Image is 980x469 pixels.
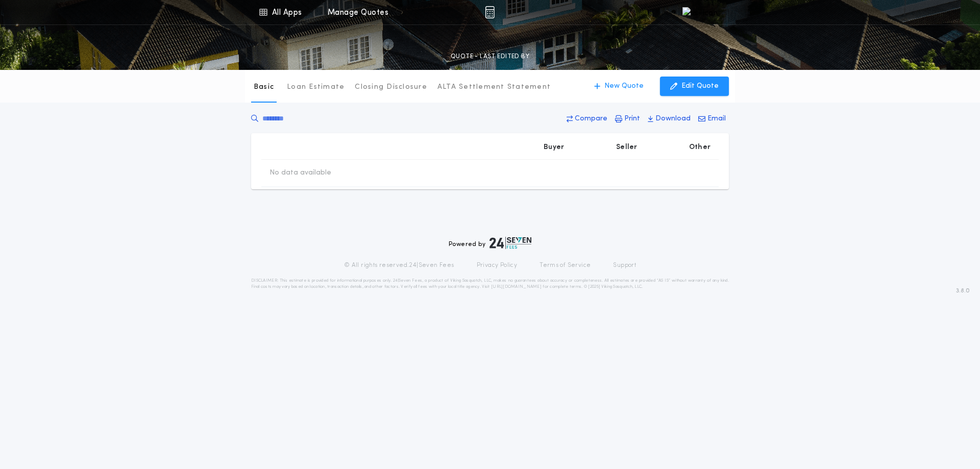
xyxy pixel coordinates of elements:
[449,237,531,249] div: Powered by
[485,6,495,18] img: img
[344,261,454,269] p: © All rights reserved. 24|Seven Fees
[575,114,607,124] p: Compare
[489,237,531,249] img: logo
[563,110,610,128] button: Compare
[254,82,274,92] p: Basic
[655,114,691,124] p: Download
[682,7,718,17] img: vs-icon
[612,110,643,128] button: Print
[616,142,638,153] p: Seller
[613,261,636,269] a: Support
[355,82,427,92] p: Closing Disclosure
[261,160,339,186] td: No data available
[660,77,729,96] button: Edit Quote
[287,82,345,92] p: Loan Estimate
[681,81,719,91] p: Edit Quote
[437,82,551,92] p: ALTA Settlement Statement
[956,286,970,295] span: 3.8.0
[544,142,564,153] p: Buyer
[477,261,518,269] a: Privacy Policy
[540,261,591,269] a: Terms of Service
[491,285,542,289] a: [URL][DOMAIN_NAME]
[584,77,654,96] button: New Quote
[707,114,726,124] p: Email
[604,81,644,91] p: New Quote
[451,52,529,62] p: QUOTE - LAST EDITED BY
[645,110,694,128] button: Download
[624,114,640,124] p: Print
[695,110,729,128] button: Email
[689,142,710,153] p: Other
[251,278,729,290] p: DISCLAIMER: This estimate is provided for informational purposes only. 24|Seven Fees, a product o...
